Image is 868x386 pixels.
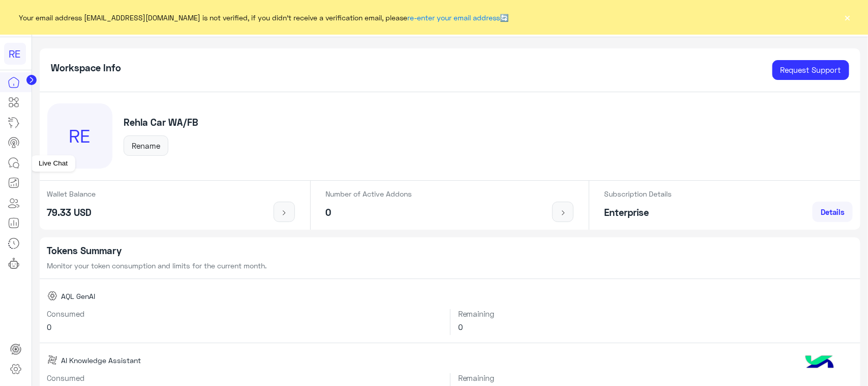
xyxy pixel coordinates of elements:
[326,207,412,218] h5: 0
[843,12,853,22] button: ×
[4,43,26,65] div: RE
[47,245,853,257] h5: Tokens Summary
[813,202,853,222] a: Details
[61,291,95,301] span: AQL GenAI
[61,355,141,366] span: AI Knowledge Assistant
[605,188,672,199] p: Subscription Details
[124,135,168,156] button: Rename
[47,260,853,271] p: Monitor your token consumption and limits for the current month.
[458,322,853,332] h6: 0
[458,373,853,382] h6: Remaining
[47,322,442,332] h6: 0
[51,62,121,74] h5: Workspace Info
[47,373,442,382] h6: Consumed
[772,60,849,80] a: Request Support
[47,291,57,301] img: AQL GenAI
[802,345,837,381] img: hulul-logo.png
[47,103,112,169] div: RE
[31,155,75,172] div: Live Chat
[19,12,509,23] span: Your email address [EMAIL_ADDRESS][DOMAIN_NAME] is not verified, if you didn't receive a verifica...
[47,355,57,365] img: AI Knowledge Assistant
[47,207,96,218] h5: 79.33 USD
[124,117,198,128] h5: Rehla Car WA/FB
[47,309,442,318] h6: Consumed
[278,209,291,217] img: icon
[605,207,672,218] h5: Enterprise
[557,209,570,217] img: icon
[458,309,853,318] h6: Remaining
[821,207,845,216] span: Details
[408,13,500,22] a: re-enter your email address
[47,188,96,199] p: Wallet Balance
[326,188,412,199] p: Number of Active Addons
